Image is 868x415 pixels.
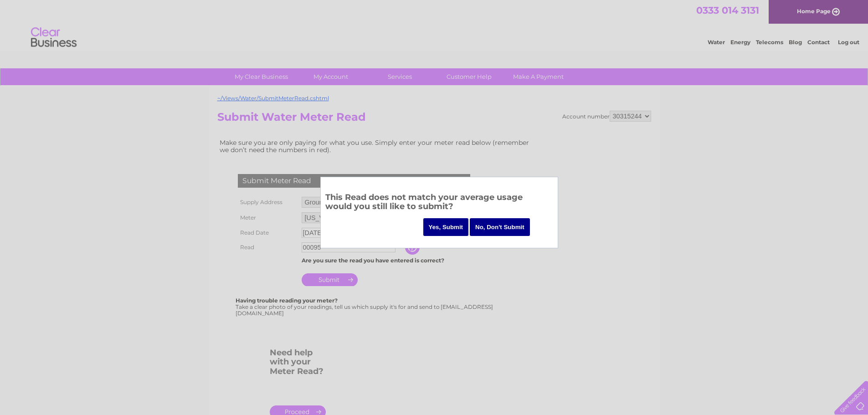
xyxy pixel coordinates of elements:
a: Log out [838,39,859,46]
h3: This Read does not match your average usage would you still like to submit? [325,191,553,216]
img: logo.png [31,24,77,51]
input: Yes, Submit [423,218,469,236]
a: Energy [730,39,750,46]
input: No, Don't Submit [470,218,530,236]
div: Clear Business is a trading name of Verastar Limited (registered in [GEOGRAPHIC_DATA] No. 3667643... [219,5,650,44]
a: Contact [807,39,830,46]
a: Blog [789,39,802,46]
a: 0333 014 3131 [696,5,759,16]
a: Telecoms [756,39,783,46]
a: Water [708,39,725,46]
